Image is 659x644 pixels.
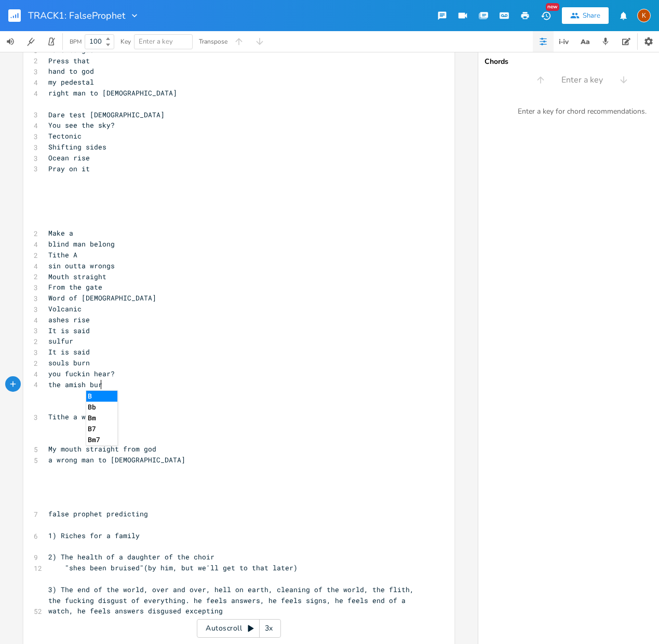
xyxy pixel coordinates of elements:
[48,412,86,421] span: Tithe a w
[546,3,559,11] div: New
[48,552,214,561] span: 2) The health of a daughter of the choir
[86,423,117,434] li: B7
[120,38,131,45] div: Key
[562,7,609,24] button: Share
[199,38,227,45] div: Transpose
[86,434,117,445] li: Bm7
[48,88,177,98] span: right man to [DEMOGRAPHIC_DATA]
[86,391,117,402] li: B
[48,272,106,281] span: Mouth straight
[48,45,94,54] span: hand to god
[48,347,90,357] span: It is said
[48,380,102,389] span: the amish bur
[637,9,651,22] div: Kat
[48,56,90,65] span: Press that
[48,293,156,303] span: Word of [DEMOGRAPHIC_DATA]
[48,77,94,87] span: my pedestal
[48,164,90,173] span: Pray on it
[139,37,173,46] span: Enter a key
[48,250,77,259] span: Tithe A
[28,11,125,20] span: TRACK1: FalseProphet
[48,563,298,572] span: "shes been bruised"(by him, but we'll get to that later)
[48,110,165,119] span: Dare test [DEMOGRAPHIC_DATA]
[48,228,73,238] span: Make a
[561,74,603,86] span: Enter a key
[48,261,115,270] span: sin outta wrongs
[86,402,117,413] li: Bb
[48,509,148,518] span: false prophet predicting
[260,619,278,638] div: 3x
[48,239,115,249] span: blind man belong
[48,336,73,346] span: sulfur
[48,315,90,324] span: ashes rise
[70,39,82,45] div: BPM
[583,11,600,20] div: Share
[48,531,140,540] span: 1) Riches for a family
[48,455,185,464] span: a wrong man to [DEMOGRAPHIC_DATA]
[48,153,90,162] span: Ocean rise
[48,585,418,616] span: 3) The end of the world, over and over, hell on earth, cleaning of the world, the flith, the fuck...
[86,413,117,423] li: Bm
[48,326,90,335] span: It is said
[637,4,651,28] button: K
[48,120,115,130] span: You see the sky?
[48,131,82,141] span: Tectonic
[535,6,556,25] button: New
[48,444,156,454] span: My mouth straight from god
[48,304,82,313] span: Volcanic
[48,66,94,76] span: hand to god
[48,142,106,152] span: Shifting sides
[48,369,115,378] span: you fuckin hear?
[48,282,102,292] span: From the gate
[48,358,90,367] span: souls burn
[197,619,281,638] div: Autoscroll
